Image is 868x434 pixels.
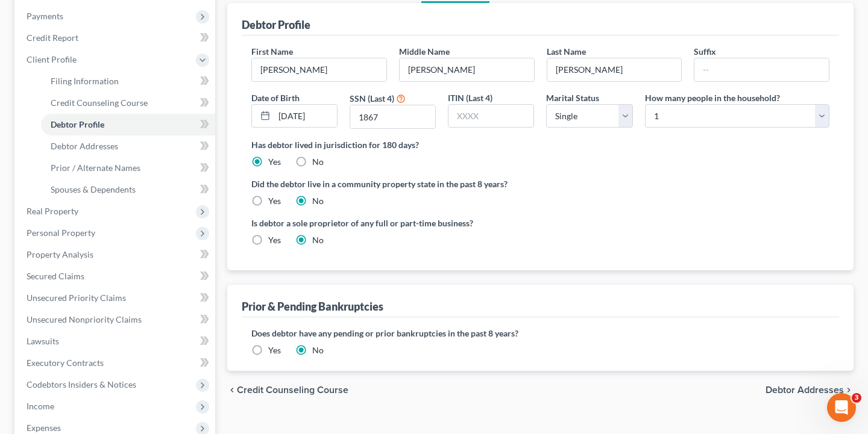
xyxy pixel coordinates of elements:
label: Is debtor a sole proprietor of any full or part-time business? [251,217,535,229]
label: Has debtor lived in jurisdiction for 180 days? [251,138,829,151]
span: Prior / Alternate Names [51,163,140,173]
label: No [312,344,324,356]
input: -- [694,58,829,81]
label: No [312,234,324,246]
a: Debtor Profile [41,114,215,135]
a: Secured Claims [17,265,215,287]
label: How many people in the household? [645,91,780,104]
a: Lawsuits [17,330,215,352]
label: Did the debtor live in a community property state in the past 8 years? [251,178,829,190]
label: Yes [268,344,281,356]
label: Marital Status [546,91,599,104]
label: Last Name [547,45,586,58]
label: SSN (Last 4) [350,92,394,105]
a: Unsecured Priority Claims [17,287,215,309]
span: Secured Claims [27,271,84,281]
iframe: Intercom live chat [827,393,856,422]
span: Lawsuits [27,336,59,346]
span: Personal Property [27,228,95,238]
span: Real Property [27,206,78,216]
span: Codebtors Insiders & Notices [27,379,136,389]
label: ITIN (Last 4) [448,91,492,104]
a: Executory Contracts [17,352,215,374]
input: -- [252,58,386,81]
i: chevron_left [227,385,237,395]
span: Spouses & Dependents [51,184,136,194]
span: Executory Contracts [27,358,104,368]
label: Yes [268,234,281,246]
span: Payments [27,11,63,21]
div: Prior & Pending Bankruptcies [242,299,383,314]
span: Client Profile [27,54,77,64]
input: M.I [400,58,534,81]
a: Credit Report [17,27,215,49]
label: Suffix [694,45,716,58]
span: 3 [852,393,861,403]
a: Property Analysis [17,244,215,265]
a: Credit Counseling Course [41,92,215,114]
label: No [312,156,324,168]
button: chevron_left Credit Counseling Course [227,385,348,395]
input: -- [547,58,682,81]
span: Credit Counseling Course [51,98,148,108]
i: chevron_right [844,385,854,395]
button: Debtor Addresses chevron_right [766,385,854,395]
a: Unsecured Nonpriority Claims [17,309,215,330]
span: Property Analysis [27,249,93,259]
a: Prior / Alternate Names [41,157,215,179]
input: MM/DD/YYYY [274,105,337,128]
input: XXXX [448,105,533,128]
span: Expenses [27,423,61,433]
a: Filing Information [41,70,215,92]
input: XXXX [350,105,435,128]
span: Unsecured Priority Claims [27,293,126,303]
label: Middle Name [399,45,450,58]
span: Debtor Addresses [51,141,118,151]
span: Unsecured Nonpriority Claims [27,314,142,324]
label: Yes [268,195,281,207]
label: Does debtor have any pending or prior bankruptcies in the past 8 years? [251,327,829,339]
span: Filing Information [51,76,119,86]
a: Spouses & Dependents [41,179,215,200]
span: Credit Report [27,33,78,43]
label: First Name [251,45,293,58]
label: No [312,195,324,207]
span: Income [27,401,54,411]
div: Debtor Profile [242,17,310,32]
span: Debtor Addresses [766,385,844,395]
span: Credit Counseling Course [237,385,348,395]
a: Debtor Addresses [41,135,215,157]
label: Date of Birth [251,91,300,104]
span: Debtor Profile [51,119,104,129]
label: Yes [268,156,281,168]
